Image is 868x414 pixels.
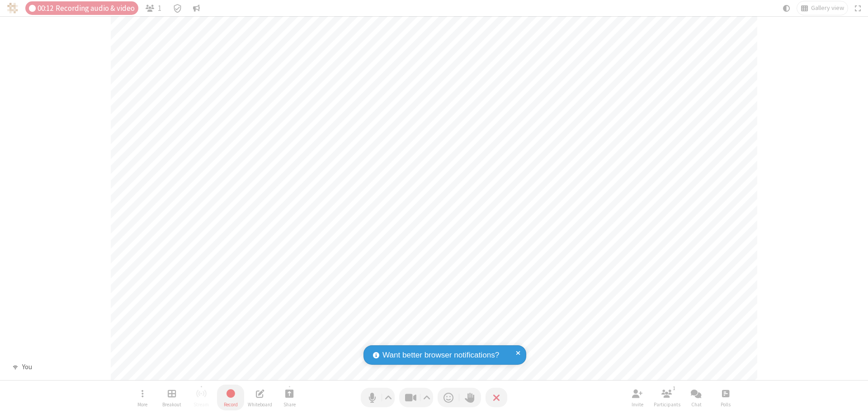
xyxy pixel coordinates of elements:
button: End or leave meeting [486,388,507,407]
img: QA Selenium DO NOT DELETE OR CHANGE [7,3,18,14]
button: Open poll [712,385,739,410]
button: Manage Breakout Rooms [158,385,185,410]
span: Whiteboard [248,402,272,407]
button: Invite participants (⌘+Shift+I) [624,385,651,410]
button: Stop recording [217,385,244,410]
button: Fullscreen [851,1,865,15]
button: Video setting [421,388,433,407]
span: 1 [158,4,161,13]
button: Conversation [189,1,204,15]
span: Record [224,402,238,407]
button: Raise hand [459,388,481,407]
div: You [19,362,35,372]
button: Audio settings [382,388,395,407]
span: Participants [654,402,680,407]
button: Using system theme [779,1,794,15]
span: More [137,402,147,407]
div: 1 [670,384,678,392]
span: Chat [691,402,702,407]
button: Start sharing [276,385,303,410]
button: Open participant list [142,1,165,15]
button: Change layout [797,1,848,15]
span: Share [283,402,296,407]
button: Open menu [129,385,156,410]
span: Gallery view [811,5,844,12]
button: Open participant list [653,385,680,410]
button: Open chat [683,385,710,410]
span: Stream [193,402,209,407]
span: Recording audio & video [56,4,135,13]
span: Polls [721,402,731,407]
button: Stop video (⌘+Shift+V) [399,388,433,407]
span: Breakout [162,402,181,407]
button: Open shared whiteboard [246,385,274,410]
div: Audio & video [25,1,138,15]
button: Unable to start streaming without first stopping recording [188,385,215,410]
span: Invite [632,402,643,407]
button: Send a reaction [438,388,459,407]
span: 00:12 [38,4,53,13]
div: Meeting details Encryption enabled [169,1,186,15]
span: Want better browser notifications? [382,349,499,361]
button: Mute (⌘+Shift+A) [361,388,395,407]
